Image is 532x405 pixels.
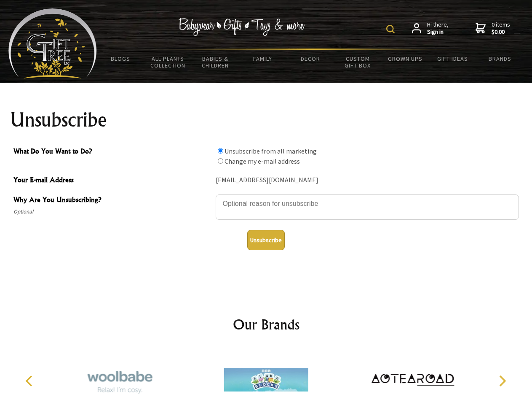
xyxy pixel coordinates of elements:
span: Hi there, [427,21,449,36]
div: [EMAIL_ADDRESS][DOMAIN_NAME] [216,174,519,187]
a: Brands [476,50,524,67]
a: Custom Gift Box [334,50,382,74]
label: Change my e-mail address [225,157,300,165]
strong: $0.00 [492,28,510,36]
h2: Our Brands [17,314,516,335]
span: Your E-mail Address [13,175,211,187]
a: BLOGS [97,50,144,67]
a: 0 items$0.00 [476,21,510,36]
img: Babywear - Gifts - Toys & more [179,18,305,36]
a: Gift Ideas [429,50,476,67]
a: Hi there,Sign in [412,21,449,36]
img: Babyware - Gifts - Toys and more... [8,8,97,78]
strong: Sign in [427,28,449,36]
span: What Do You Want to Do? [13,146,211,158]
label: Unsubscribe from all marketing [225,147,317,155]
a: Family [239,50,287,67]
input: What Do You Want to Do? [218,148,223,154]
button: Next [493,372,511,390]
span: Optional [13,207,211,217]
span: 0 items [492,21,510,36]
span: Why Are You Unsubscribing? [13,194,211,207]
button: Unsubscribe [247,230,285,250]
input: What Do You Want to Do? [218,158,223,164]
textarea: Why Are You Unsubscribing? [216,194,519,220]
button: Previous [21,372,40,390]
a: Grown Ups [381,50,429,67]
a: All Plants Collection [144,50,192,74]
a: Babies & Children [192,50,239,74]
a: Decor [286,50,334,67]
h1: Unsubscribe [10,110,522,130]
img: product search [386,25,395,33]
